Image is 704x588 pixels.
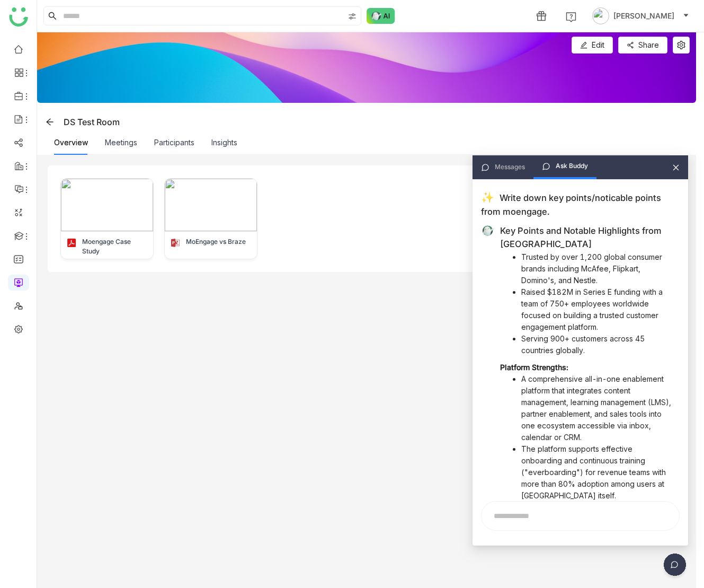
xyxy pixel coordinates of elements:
span: [PERSON_NAME] [613,10,674,22]
img: ask-buddy.svg [481,224,495,237]
strong: Platform Strengths: [500,363,568,372]
li: Raised $182M in Series E funding with a team of 750+ employees worldwide focused on building a tr... [521,286,674,333]
button: Meetings [105,137,137,148]
img: chat-icon-header.svg [542,162,550,171]
button: Edit [572,37,613,54]
img: search-type.svg [348,12,357,21]
img: pptx.svg [170,238,181,248]
button: [PERSON_NAME] [590,7,691,24]
img: 66ab8c468faa685b20ec1831 [165,179,257,231]
img: help.svg [566,12,576,22]
button: Share [618,37,667,54]
img: pdf.svg [66,238,77,248]
img: chat-icon-header.svg [481,163,489,172]
div: DS Test Room [41,113,120,130]
div: MoEngage vs Braze [186,237,246,247]
div: Ask Buddy [556,161,588,171]
img: dsr-chat-floating.svg [662,554,688,580]
h3: Key Points and Notable Highlights from [GEOGRAPHIC_DATA] [500,224,674,251]
li: A comprehensive all-in-one enablement platform that integrates content management, learning manag... [521,373,674,443]
span: Edit [592,39,604,51]
li: Trusted by over 1,200 global consumer brands including McAfee, Flipkart, Domino's, and Nestle. [521,251,674,286]
li: The platform supports effective onboarding and continuous training ("everboarding") for revenue t... [521,443,674,502]
img: 6667f5dd4fe73a0cce4ff4ae [61,179,153,231]
button: Participants [154,137,194,148]
div: Messages [495,162,525,172]
div: Write down key points/noticable points from moengage. [481,191,680,218]
div: Moengage Case Study [82,237,148,256]
li: Serving 900+ customers across 45 countries globally. [521,333,674,356]
button: Overview [54,137,88,148]
img: ask-buddy-normal.svg [367,8,395,24]
span: Share [638,39,659,51]
img: avatar [592,7,609,24]
button: Insights [211,137,237,148]
img: logo [9,7,28,27]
